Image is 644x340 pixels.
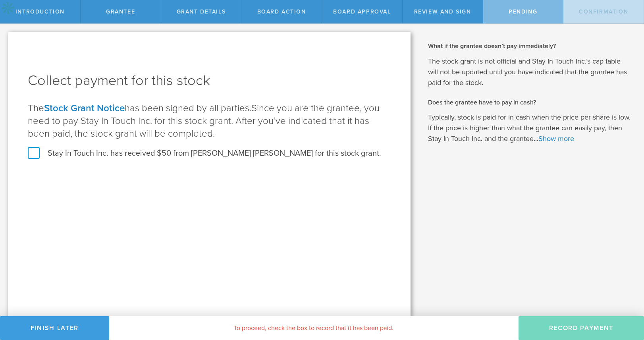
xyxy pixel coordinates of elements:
span: Grant Details [177,8,226,15]
p: The has been signed by all parties. [28,102,391,140]
span: Board Approval [333,8,391,15]
h2: Does the grantee have to pay in cash? [428,98,632,107]
span: Introduction [15,8,65,15]
p: Typically, stock is paid for in cash when the price per share is low. If the price is higher than... [428,112,632,144]
span: To proceed, check the box to record that it has been paid. [234,324,393,332]
h2: What if the grantee doesn’t pay immediately? [428,42,632,50]
label: Stay In Touch Inc. has received $50 from [PERSON_NAME] [PERSON_NAME] for this stock grant. [28,148,381,158]
span: Confirmation [579,8,628,15]
span: Grantee [106,8,135,15]
span: Board Action [257,8,306,15]
button: Record Payment [519,316,644,340]
span: Since you are the grantee, you need to pay Stay In Touch Inc. for this stock grant. After you’ve ... [28,102,380,139]
span: Review and Sign [414,8,471,15]
span: Pending [509,8,537,15]
a: Stock Grant Notice [44,102,125,114]
p: The stock grant is not official and Stay In Touch Inc.’s cap table will not be updated until you ... [428,56,632,88]
h1: Collect payment for this stock [28,71,391,90]
iframe: Chat Widget [604,278,644,316]
a: Show more [538,134,574,143]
